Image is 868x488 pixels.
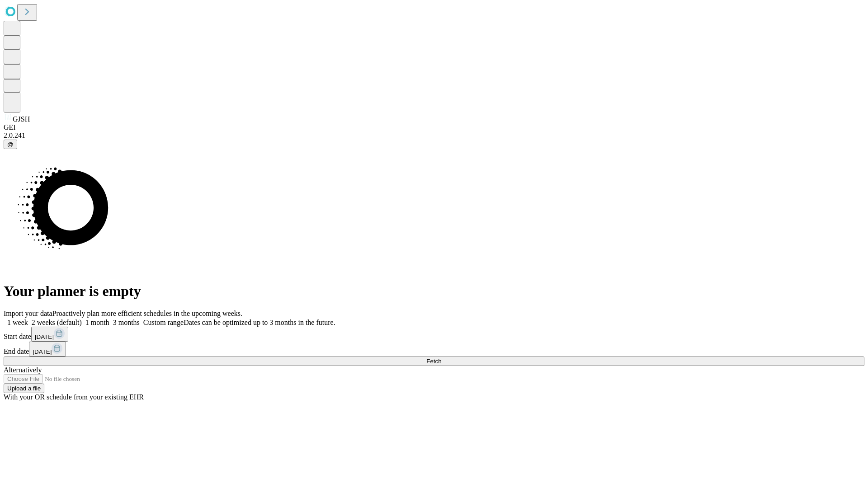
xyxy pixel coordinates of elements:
span: Import your data [4,310,52,317]
span: Proactively plan more efficient schedules in the upcoming weeks. [52,310,242,317]
div: 2.0.241 [4,131,864,140]
div: Start date [4,327,864,342]
div: GEI [4,123,864,131]
span: 1 month [85,319,109,326]
div: End date [4,342,864,357]
span: 3 months [113,319,140,326]
span: With your OR schedule from your existing EHR [4,393,144,401]
span: [DATE] [33,348,52,355]
h1: Your planner is empty [4,283,864,300]
span: [DATE] [35,333,54,340]
button: @ [4,140,17,149]
span: Dates can be optimized up to 3 months in the future. [184,319,335,326]
button: [DATE] [31,327,68,342]
span: @ [7,141,14,148]
span: Fetch [426,358,441,365]
span: Custom range [143,319,184,326]
button: [DATE] [29,342,66,357]
button: Fetch [4,357,864,366]
span: Alternatively [4,366,42,374]
span: 1 week [7,319,28,326]
span: 2 weeks (default) [32,319,82,326]
button: Upload a file [4,384,44,393]
span: GJSH [13,115,30,123]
